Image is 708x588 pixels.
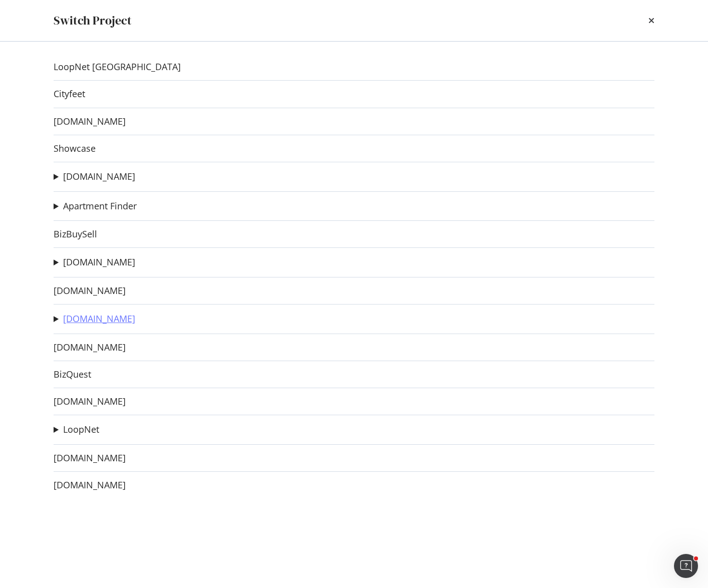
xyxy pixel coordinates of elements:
summary: [DOMAIN_NAME] [54,256,135,269]
div: Switch Project [54,12,132,29]
a: LoopNet [63,424,99,435]
summary: Apartment Finder [54,200,137,213]
a: [DOMAIN_NAME] [63,257,135,267]
a: [DOMAIN_NAME] [54,453,126,463]
a: BizQuest [54,369,91,380]
iframe: Intercom live chat [674,554,698,578]
a: [DOMAIN_NAME] [54,342,126,353]
a: [DOMAIN_NAME] [63,171,135,182]
summary: LoopNet [54,423,99,436]
a: LoopNet [GEOGRAPHIC_DATA] [54,62,181,72]
a: [DOMAIN_NAME] [63,314,135,324]
a: [DOMAIN_NAME] [54,480,126,490]
div: times [648,12,654,29]
a: Apartment Finder [63,201,137,211]
summary: [DOMAIN_NAME] [54,313,135,326]
a: [DOMAIN_NAME] [54,396,126,407]
a: [DOMAIN_NAME] [54,285,126,296]
a: BizBuySell [54,229,97,239]
summary: [DOMAIN_NAME] [54,170,135,183]
a: [DOMAIN_NAME] [54,116,126,127]
a: Cityfeet [54,89,85,99]
a: Showcase [54,143,96,154]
